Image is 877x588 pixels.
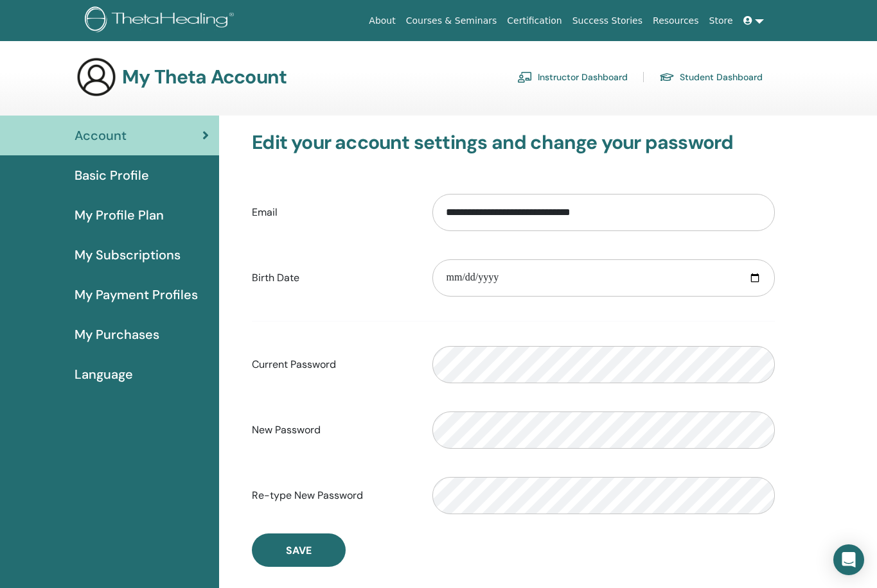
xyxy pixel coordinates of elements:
a: Courses & Seminars [401,9,502,33]
a: Student Dashboard [659,67,763,87]
a: Resources [648,9,704,33]
img: generic-user-icon.jpg [76,56,117,98]
span: Basic Profile [75,166,149,185]
span: Language [75,365,133,384]
h3: My Theta Account [122,65,287,89]
button: Save [252,533,346,567]
img: graduation-cap.svg [659,72,675,83]
label: Current Password [242,352,423,377]
span: My Payment Profiles [75,285,198,304]
label: Re-type New Password [242,483,423,508]
label: Email [242,200,423,225]
span: Account [75,126,127,145]
span: My Purchases [75,325,159,344]
a: Store [704,9,738,33]
img: chalkboard-teacher.svg [517,71,533,83]
label: New Password [242,418,423,442]
img: logo.png [85,6,238,35]
a: Instructor Dashboard [517,67,628,87]
div: Open Intercom Messenger [833,544,864,575]
a: Success Stories [567,9,648,33]
a: About [364,9,400,33]
label: Birth Date [242,266,423,290]
span: My Profile Plan [75,205,164,225]
a: Certification [502,9,567,33]
span: Save [286,544,312,557]
span: My Subscriptions [75,245,181,264]
h3: Edit your account settings and change your password [252,131,775,154]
